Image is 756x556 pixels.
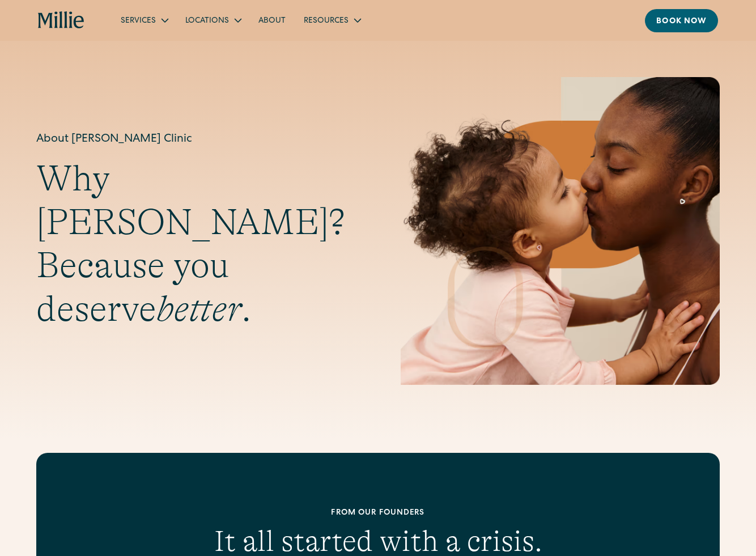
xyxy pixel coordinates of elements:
[36,157,355,331] h2: Why [PERSON_NAME]? Because you deserve .
[295,11,369,29] div: Resources
[304,15,349,27] div: Resources
[645,9,718,32] a: Book now
[156,288,241,329] em: better
[109,507,647,519] div: From our founders
[36,131,355,148] h1: About [PERSON_NAME] Clinic
[176,11,249,29] div: Locations
[249,11,295,29] a: About
[656,16,707,28] div: Book now
[38,11,84,29] a: home
[401,77,720,385] img: Mother and baby sharing a kiss, highlighting the emotional bond and nurturing care at the heart o...
[121,15,156,27] div: Services
[112,11,176,29] div: Services
[185,15,229,27] div: Locations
